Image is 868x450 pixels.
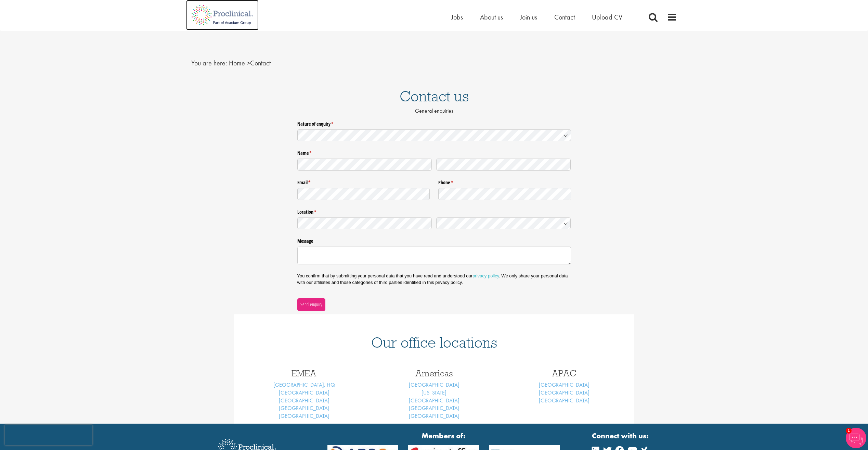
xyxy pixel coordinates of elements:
[846,428,852,434] span: 1
[273,381,335,388] a: [GEOGRAPHIC_DATA], HQ
[5,425,92,445] iframe: reCAPTCHA
[539,397,590,404] a: [GEOGRAPHIC_DATA]
[480,13,503,22] a: About us
[297,236,571,245] label: Message
[297,177,430,186] label: Email
[297,273,571,285] p: You confirm that by submitting your personal data that you have read and understood our . We only...
[520,13,537,22] a: Join us
[409,397,459,404] a: [GEOGRAPHIC_DATA]
[279,397,329,404] a: [GEOGRAPHIC_DATA]
[327,430,560,441] strong: Members of:
[374,369,494,378] h3: Americas
[592,430,650,441] strong: Connect with us:
[297,217,432,229] input: State / Province / Region
[297,148,571,157] legend: Name
[554,13,575,22] a: Contact
[297,298,325,311] button: Send enquiry
[422,389,446,396] a: [US_STATE]
[409,412,459,420] a: [GEOGRAPHIC_DATA]
[409,404,459,412] a: [GEOGRAPHIC_DATA]
[279,404,329,412] a: [GEOGRAPHIC_DATA]
[436,159,571,171] input: Last
[300,301,322,308] span: Send enquiry
[592,13,622,22] a: Upload CV
[451,13,463,22] a: Jobs
[229,59,271,67] span: Contact
[279,412,329,420] a: [GEOGRAPHIC_DATA]
[472,273,499,278] a: privacy policy
[438,177,571,186] label: Phone
[409,381,459,388] a: [GEOGRAPHIC_DATA]
[229,59,245,67] a: breadcrumb link to Home
[297,159,432,171] input: First
[191,59,227,67] span: You are here:
[846,428,866,448] img: Chatbot
[539,381,590,388] a: [GEOGRAPHIC_DATA]
[279,389,329,396] a: [GEOGRAPHIC_DATA]
[539,389,590,396] a: [GEOGRAPHIC_DATA]
[297,118,571,127] label: Nature of enquiry
[247,59,250,67] span: >
[436,217,571,229] input: Country
[504,369,624,378] h3: APAC
[244,335,624,350] h1: Our office locations
[244,369,364,378] h3: EMEA
[297,207,571,215] legend: Location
